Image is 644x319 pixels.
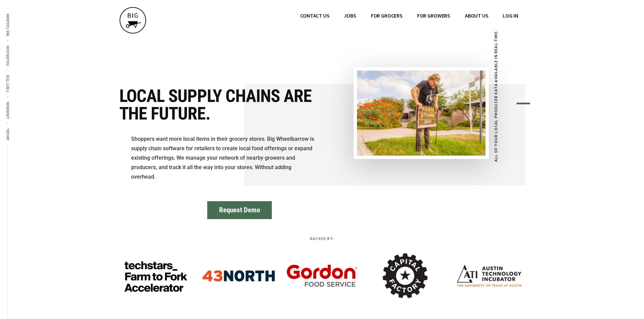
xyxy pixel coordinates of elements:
figcaption: All of your local producer data available in real-time. [493,23,499,168]
img: BIG WHEELBARROW [119,7,146,34]
p: Backed By: [207,236,437,242]
a: ABOUT US [458,7,495,24]
span: FOR GROWERS [417,12,450,19]
a: Facebook [4,41,11,70]
h1: Local supply chains are the future. [119,87,317,123]
span: Instagram [5,14,10,36]
a: Angel [4,124,11,144]
span: Twitter [5,75,10,93]
a: Instagram [4,9,11,40]
a: CONTACT US [293,7,336,24]
a: Twitter [4,71,11,97]
a: LinkedIn [4,98,11,123]
span: CONTACT US [300,12,329,19]
span: JOBS [344,12,356,19]
a: FOR GROCERS [364,7,409,24]
a: JOBS [337,7,363,24]
span: ABOUT US [465,12,488,19]
span: FOR GROCERS [371,12,403,19]
span: Log In [503,12,518,19]
a: Log In [496,7,525,24]
nav: Main [293,7,525,24]
p: Shoppers want more local items in their grocery stores. Big Wheelbarrow is supply chain software ... [131,134,317,182]
span: Facebook [5,45,10,66]
button: Request Demo [207,201,272,219]
span: LinkedIn [5,102,10,119]
a: FOR GROWERS [410,7,457,24]
span: Angel [5,128,10,140]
